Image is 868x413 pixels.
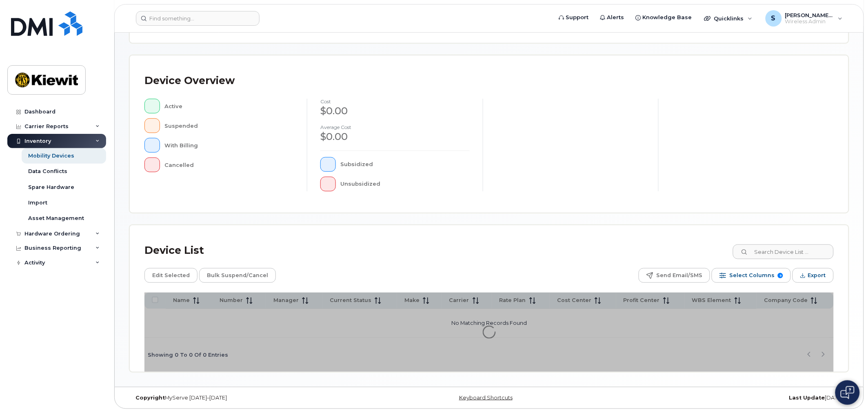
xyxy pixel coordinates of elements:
[165,99,294,113] div: Active
[699,10,758,27] div: Quicklinks
[771,13,776,23] span: S
[714,15,744,22] span: Quicklinks
[553,9,595,26] a: Support
[607,13,624,22] span: Alerts
[643,13,692,22] span: Knowledge Base
[165,158,294,172] div: Cancelled
[733,244,834,259] input: Search Device List ...
[630,9,698,26] a: Knowledge Base
[609,395,849,401] div: [DATE]
[199,268,276,283] button: Bulk Suspend/Cancel
[656,269,702,282] span: Send Email/SMS
[165,118,294,133] div: Suspended
[144,70,235,91] div: Device Overview
[144,268,198,283] button: Edit Selected
[152,269,190,282] span: Edit Selected
[729,269,775,282] span: Select Columns
[320,130,469,144] div: $0.00
[778,273,783,278] span: 9
[785,12,834,18] span: [PERSON_NAME].[PERSON_NAME]
[135,395,165,401] strong: Copyright
[760,10,848,27] div: Santiago.Alonso
[808,269,826,282] span: Export
[341,177,470,191] div: Unsubsidized
[712,268,791,283] button: Select Columns 9
[341,157,470,172] div: Subsidized
[144,240,204,261] div: Device List
[793,268,834,283] button: Export
[566,13,589,22] span: Support
[165,138,294,153] div: With Billing
[841,386,855,399] img: Open chat
[129,395,369,401] div: MyServe [DATE]–[DATE]
[785,18,834,25] span: Wireless Admin
[320,104,469,118] div: $0.00
[207,269,268,282] span: Bulk Suspend/Cancel
[459,395,513,401] a: Keyboard Shortcuts
[136,11,260,26] input: Find something...
[595,9,630,26] a: Alerts
[320,124,469,130] h4: Average cost
[639,268,710,283] button: Send Email/SMS
[789,395,825,401] strong: Last Update
[320,99,469,104] h4: cost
